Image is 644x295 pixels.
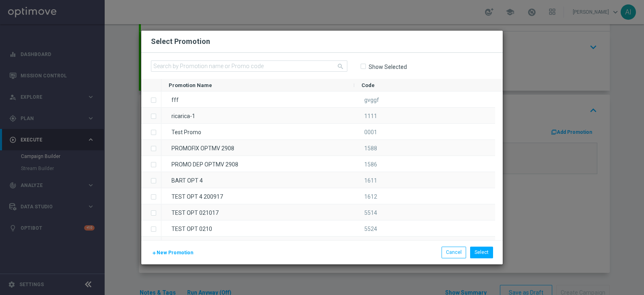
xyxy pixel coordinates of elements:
[161,220,354,236] div: TEST OPT 0210
[364,113,377,119] span: 1111
[151,248,194,257] button: New Promotion
[161,237,495,253] div: Press SPACE to select this row.
[161,140,495,156] div: Press SPACE to select this row.
[161,237,354,252] div: TEST OPT0310
[161,156,354,172] div: PROMO DEP OPTMV 2908
[442,247,466,258] button: Cancel
[364,129,377,135] span: 0001
[364,177,377,184] span: 1611
[169,82,212,88] span: Promotion Name
[361,82,375,88] span: Code
[161,91,495,108] div: Press SPACE to select this row.
[141,172,161,188] div: Press SPACE to select this row.
[161,172,354,188] div: BART OPT 4
[161,204,354,220] div: TEST OPT 021017
[157,250,193,256] span: New Promotion
[161,172,495,188] div: Press SPACE to select this row.
[161,204,495,220] div: Press SPACE to select this row.
[141,220,161,237] div: Press SPACE to select this row.
[141,237,161,253] div: Press SPACE to select this row.
[364,97,379,103] span: gvggf
[161,188,354,204] div: TEST OPT 4 200917
[470,247,493,258] button: Select
[364,145,377,152] span: 1588
[161,124,495,140] div: Press SPACE to select this row.
[364,193,377,200] span: 1612
[141,188,161,204] div: Press SPACE to select this row.
[161,156,495,172] div: Press SPACE to select this row.
[161,108,495,124] div: Press SPACE to select this row.
[141,140,161,156] div: Press SPACE to select this row.
[141,91,161,108] div: Press SPACE to select this row.
[161,124,354,139] div: Test Promo
[161,220,495,237] div: Press SPACE to select this row.
[152,251,157,256] i: add
[141,124,161,140] div: Press SPACE to select this row.
[368,63,407,71] label: Show Selected
[141,108,161,124] div: Press SPACE to select this row.
[161,140,354,156] div: PROMOFIX OPTMV 2908
[337,63,344,70] i: search
[364,226,377,232] span: 5524
[161,188,495,204] div: Press SPACE to select this row.
[151,60,347,72] input: Search by Promotion name or Promo code
[364,161,377,168] span: 1586
[364,210,377,216] span: 5514
[161,91,354,107] div: fff
[151,37,210,46] h2: Select Promotion
[141,156,161,172] div: Press SPACE to select this row.
[141,204,161,220] div: Press SPACE to select this row.
[161,108,354,123] div: ricarica-1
